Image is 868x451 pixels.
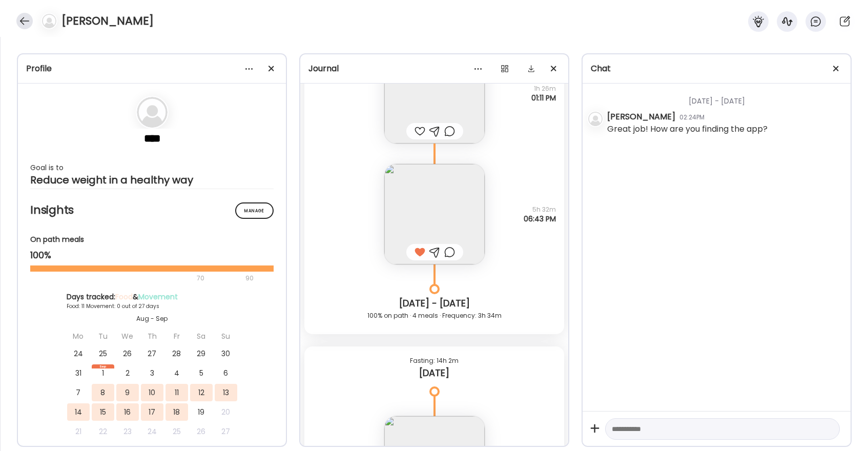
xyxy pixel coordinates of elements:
[137,97,168,128] img: bg-avatar-default.svg
[524,205,556,214] span: 5h 32m
[115,292,133,302] span: Food
[30,272,242,284] div: 70
[141,423,163,440] div: 24
[67,302,238,310] div: Food: 11 Movement: 0 out of 27 days
[215,384,237,401] div: 13
[67,364,90,382] div: 31
[313,310,556,322] div: 100% on path · 4 meals · Frequency: 3h 34m
[215,364,237,382] div: 6
[190,423,213,440] div: 26
[67,384,90,401] div: 7
[313,297,556,310] div: [DATE] - [DATE]
[588,112,603,126] img: bg-avatar-default.svg
[190,364,213,382] div: 5
[215,327,237,345] div: Su
[166,423,188,440] div: 25
[313,355,556,367] div: Fasting: 14h 2m
[190,384,213,401] div: 12
[166,403,188,421] div: 18
[30,174,274,186] div: Reduce weight in a healthy way
[92,384,114,401] div: 8
[92,423,114,440] div: 22
[166,345,188,362] div: 28
[67,292,238,302] div: Days tracked: &
[215,345,237,362] div: 30
[215,423,237,440] div: 27
[67,423,90,440] div: 21
[244,272,255,284] div: 90
[607,111,675,123] div: [PERSON_NAME]
[166,364,188,382] div: 4
[308,63,560,75] div: Journal
[141,403,163,421] div: 17
[116,345,139,362] div: 26
[67,403,90,421] div: 14
[30,234,274,245] div: On path meals
[30,249,274,261] div: 100%
[524,214,556,223] span: 06:43 PM
[42,14,56,28] img: bg-avatar-default.svg
[116,403,139,421] div: 16
[190,403,213,421] div: 19
[61,13,154,29] h4: [PERSON_NAME]
[313,367,556,379] div: [DATE]
[141,345,163,362] div: 27
[116,384,139,401] div: 9
[607,84,842,111] div: [DATE] - [DATE]
[531,84,556,93] span: 1h 26m
[591,63,842,75] div: Chat
[116,364,139,382] div: 2
[67,345,90,362] div: 24
[384,43,485,143] img: images%2FgmSstZT9MMajQAFtUNwOfXGkKsY2%2FxamAGc2yPRKs6yNp8108%2FXvDSWkz2VFcWTk97ss21_240
[92,364,114,368] div: Sep
[607,123,768,135] div: Great job! How are you finding the app?
[92,345,114,362] div: 25
[166,327,188,345] div: Fr
[26,63,278,75] div: Profile
[141,364,163,382] div: 3
[92,364,114,382] div: 1
[384,164,485,264] img: images%2FgmSstZT9MMajQAFtUNwOfXGkKsY2%2FXI8F0wYmF6bggHOMOU6v%2F4UP3PJBmeUYtBl6rhQhL_240
[92,403,114,421] div: 15
[67,327,90,345] div: Mo
[67,314,238,323] div: Aug - Sep
[116,423,139,440] div: 23
[141,384,163,401] div: 10
[116,327,139,345] div: We
[92,327,114,345] div: Tu
[531,93,556,102] span: 01:11 PM
[235,202,274,219] div: Manage
[30,161,274,174] div: Goal is to
[679,113,705,122] div: 02:24PM
[138,292,178,302] span: Movement
[166,384,188,401] div: 11
[190,327,213,345] div: Sa
[141,327,163,345] div: Th
[30,202,274,218] h2: Insights
[190,345,213,362] div: 29
[215,403,237,421] div: 20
